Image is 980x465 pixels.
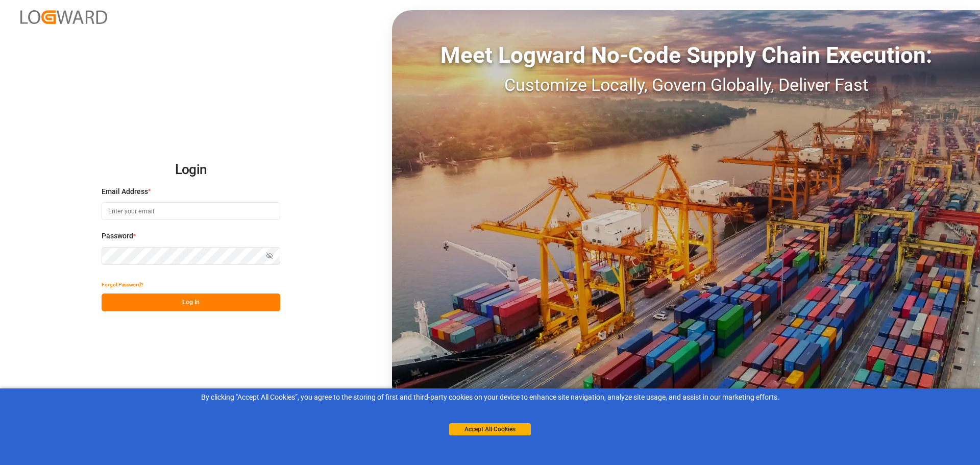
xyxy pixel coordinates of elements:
span: Password [102,231,133,241]
img: Logward_new_orange.png [20,10,107,24]
button: Log In [102,293,280,311]
span: Email Address [102,186,148,197]
div: By clicking "Accept All Cookies”, you agree to the storing of first and third-party cookies on yo... [7,392,973,403]
h2: Login [102,154,280,186]
div: Customize Locally, Govern Globally, Deliver Fast [392,72,980,98]
input: Enter your email [102,202,280,220]
button: Accept All Cookies [449,423,531,435]
div: Meet Logward No-Code Supply Chain Execution: [392,38,980,72]
button: Forgot Password? [102,276,143,293]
